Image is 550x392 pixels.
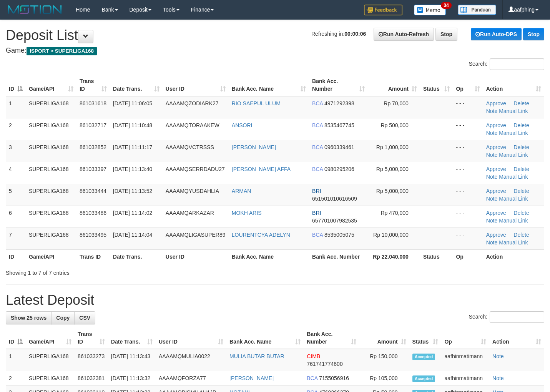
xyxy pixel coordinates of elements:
[80,210,106,216] span: 861033486
[469,311,544,323] label: Search:
[110,74,163,96] th: Date Trans.: activate to sort column ascending
[156,371,226,385] td: AAAAMQFORZA77
[486,130,498,136] a: Note
[6,4,64,15] img: MOTION_logo.png
[26,249,76,264] th: Game/API
[6,228,26,249] td: 7
[486,144,506,150] a: Approve
[471,28,522,40] a: Run Auto-DPS
[113,210,152,216] span: [DATE] 11:14:02
[26,140,76,162] td: SUPERLIGA168
[6,184,26,206] td: 5
[26,184,76,206] td: SUPERLIGA168
[453,118,483,140] td: - - -
[6,327,26,349] th: ID: activate to sort column descending
[232,144,276,150] a: [PERSON_NAME]
[486,152,498,158] a: Note
[156,327,226,349] th: User ID: activate to sort column ascending
[324,144,354,150] span: Copy 0960339461 to clipboard
[6,74,26,96] th: ID: activate to sort column descending
[80,232,106,238] span: 861033495
[441,371,489,385] td: aafhinmatimann
[307,353,320,359] span: CIMB
[166,232,226,238] span: AAAAMQLIGASUPER89
[113,100,152,106] span: [DATE] 11:06:05
[486,232,506,238] a: Approve
[486,166,506,172] a: Approve
[26,96,76,118] td: SUPERLIGA168
[166,100,219,106] span: AAAAMQZODIARK27
[76,74,110,96] th: Trans ID: activate to sort column ascending
[441,349,489,371] td: aafhinmatimann
[324,232,354,238] span: Copy 8535005075 to clipboard
[307,375,317,381] span: BCA
[26,371,75,385] td: SUPERLIGA168
[166,144,214,150] span: AAAAMQVCTRSSS
[26,228,76,249] td: SUPERLIGA168
[486,188,506,194] a: Approve
[469,58,544,70] label: Search:
[6,249,26,264] th: ID
[499,218,528,224] a: Manual Link
[6,96,26,118] td: 1
[486,218,498,224] a: Note
[26,349,75,371] td: SUPERLIGA168
[368,249,420,264] th: Rp 22.040.000
[309,74,368,96] th: Bank Acc. Number: activate to sort column ascending
[381,122,408,128] span: Rp 500,000
[6,349,26,371] td: 1
[166,166,225,172] span: AAAAMQSERRDADU27
[110,249,163,264] th: Date Trans.
[344,31,366,37] strong: 00:00:06
[309,249,368,264] th: Bank Acc. Number
[304,327,359,349] th: Bank Acc. Number: activate to sort column ascending
[6,292,544,308] h1: Latest Deposit
[441,2,451,9] span: 34
[490,58,544,70] input: Search:
[486,174,498,180] a: Note
[490,311,544,323] input: Search:
[163,249,229,264] th: User ID
[307,361,342,367] span: Copy 761741774600 to clipboard
[312,144,323,150] span: BCA
[483,249,544,264] th: Action
[232,210,262,216] a: MOKH ARIS
[312,122,323,128] span: BCA
[458,5,496,15] img: panduan.png
[26,118,76,140] td: SUPERLIGA168
[26,74,76,96] th: Game/API: activate to sort column ascending
[232,188,251,194] a: ARMAN
[513,166,529,172] a: Delete
[513,100,529,106] a: Delete
[368,74,420,96] th: Amount: activate to sort column ascending
[499,152,528,158] a: Manual Link
[523,28,544,40] a: Stop
[486,108,498,114] a: Note
[414,5,446,15] img: Button%20Memo.svg
[232,166,291,172] a: [PERSON_NAME] AFFA
[486,239,498,246] a: Note
[312,188,321,194] span: BRI
[453,140,483,162] td: - - -
[492,375,504,381] a: Note
[113,232,152,238] span: [DATE] 11:14:04
[359,349,409,371] td: Rp 150,000
[27,47,97,55] span: ISPORT > SUPERLIGA168
[453,74,483,96] th: Op: activate to sort column ascending
[374,28,434,41] a: Run Auto-Refresh
[232,100,281,106] a: RIO SAEPUL ULUM
[453,206,483,228] td: - - -
[229,249,309,264] th: Bank Acc. Name
[229,74,309,96] th: Bank Acc. Name: activate to sort column ascending
[311,31,366,37] span: Refreshing in:
[226,327,304,349] th: Bank Acc. Name: activate to sort column ascending
[513,210,529,216] a: Delete
[80,166,106,172] span: 861033397
[489,327,544,349] th: Action: activate to sort column ascending
[499,108,528,114] a: Manual Link
[499,174,528,180] a: Manual Link
[6,311,52,324] a: Show 25 rows
[113,122,152,128] span: [DATE] 11:10:48
[483,74,544,96] th: Action: activate to sort column ascending
[359,371,409,385] td: Rp 105,000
